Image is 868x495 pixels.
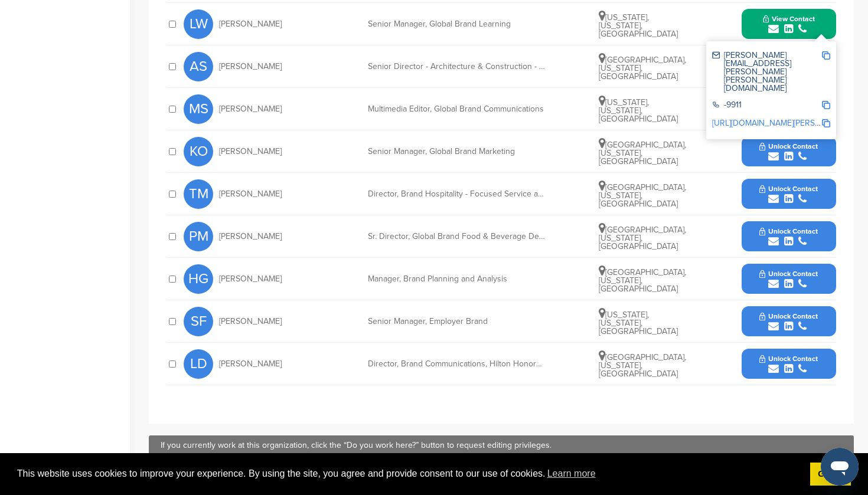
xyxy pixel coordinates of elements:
[368,317,545,326] div: Senior Manager, Employer Brand
[759,355,818,363] span: Unlock Contact
[184,52,213,81] span: AS
[599,267,686,294] span: [GEOGRAPHIC_DATA], [US_STATE], [GEOGRAPHIC_DATA]
[745,346,832,382] button: Unlock Contact
[822,101,830,109] img: Copy
[745,219,832,254] button: Unlock Contact
[184,137,213,166] span: KO
[219,317,282,326] span: [PERSON_NAME]
[599,140,686,166] span: [GEOGRAPHIC_DATA], [US_STATE], [GEOGRAPHIC_DATA]
[219,232,282,241] span: [PERSON_NAME]
[368,232,545,241] div: Sr. Director, Global Brand Food & Beverage Development
[368,20,545,28] div: Senior Manager, Global Brand Learning
[749,6,829,42] button: View Contact
[745,261,832,297] button: Unlock Contact
[184,179,213,209] span: TM
[745,304,832,339] button: Unlock Contact
[368,190,545,198] div: Director, Brand Hospitality - Focused Service and All Suites Brands
[599,12,678,39] span: [US_STATE], [US_STATE], [GEOGRAPHIC_DATA]
[161,441,842,450] div: If you currently work at this organization, click the “Do you work here?” button to request editi...
[759,142,818,150] span: Unlock Contact
[368,105,545,113] div: Multimedia Editor, Global Brand Communications
[368,275,545,283] div: Manager, Brand Planning and Analysis
[763,15,815,23] span: View Contact
[599,352,686,379] span: [GEOGRAPHIC_DATA], [US_STATE], [GEOGRAPHIC_DATA]
[184,349,213,379] span: LD
[759,185,818,193] span: Unlock Contact
[599,225,686,251] span: [GEOGRAPHIC_DATA], [US_STATE], [GEOGRAPHIC_DATA]
[184,9,213,39] span: LW
[219,63,282,71] span: [PERSON_NAME]
[599,55,686,81] span: [GEOGRAPHIC_DATA], [US_STATE], [GEOGRAPHIC_DATA]
[810,463,851,486] a: dismiss cookie message
[599,310,678,336] span: [US_STATE], [US_STATE], [GEOGRAPHIC_DATA]
[745,176,832,212] button: Unlock Contact
[368,360,545,368] div: Director, Brand Communications, Hilton Honors & Partnerships
[759,270,818,278] span: Unlock Contact
[712,51,821,93] div: [PERSON_NAME][EMAIL_ADDRESS][PERSON_NAME][PERSON_NAME][DOMAIN_NAME]
[17,465,801,483] span: This website uses cookies to improve your experience. By using the site, you agree and provide co...
[368,63,545,71] div: Senior Director - Architecture & Construction - All Suites Brands
[184,264,213,294] span: HG
[219,105,282,113] span: [PERSON_NAME]
[219,147,282,156] span: [PERSON_NAME]
[368,147,545,156] div: Senior Manager, Global Brand Marketing
[219,360,282,368] span: [PERSON_NAME]
[759,227,818,235] span: Unlock Contact
[712,101,821,111] div: -9911
[219,20,282,28] span: [PERSON_NAME]
[759,312,818,320] span: Unlock Contact
[745,134,832,169] button: Unlock Contact
[219,275,282,283] span: [PERSON_NAME]
[219,190,282,198] span: [PERSON_NAME]
[822,51,830,60] img: Copy
[712,118,856,128] a: [URL][DOMAIN_NAME][PERSON_NAME]
[599,97,678,124] span: [US_STATE], [US_STATE], [GEOGRAPHIC_DATA]
[822,119,830,127] img: Copy
[184,307,213,336] span: SF
[546,465,598,483] a: learn more about cookies
[184,222,213,251] span: PM
[599,182,686,209] span: [GEOGRAPHIC_DATA], [US_STATE], [GEOGRAPHIC_DATA]
[821,448,859,486] iframe: Button to launch messaging window
[184,94,213,124] span: MS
